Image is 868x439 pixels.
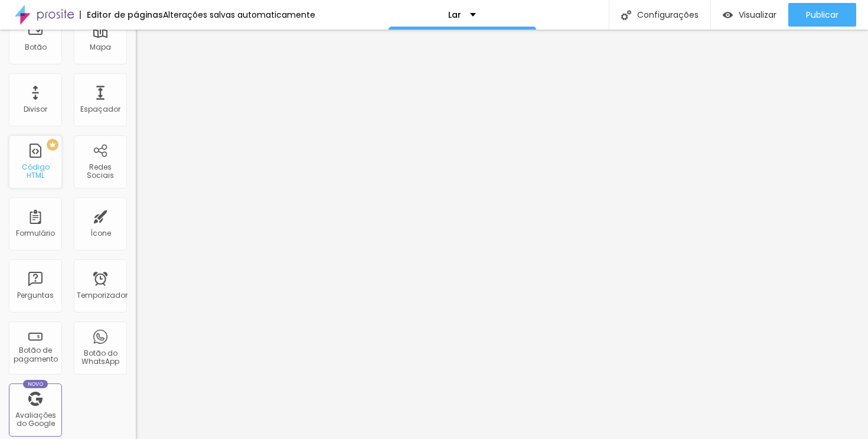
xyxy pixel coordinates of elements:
font: Avaliações do Google [15,410,56,428]
font: Configurações [637,9,699,21]
img: Ícone [621,10,631,20]
font: Divisor [24,104,47,114]
button: Visualizar [711,3,788,27]
font: Editor de páginas [87,9,163,21]
font: Formulário [16,228,55,238]
font: Espaçador [80,104,120,114]
font: Botão [25,42,47,52]
font: Código HTML [22,162,50,180]
font: Botão do WhatsApp [81,348,119,366]
font: Botão de pagamento [14,345,58,363]
font: Novo [28,381,44,388]
font: Visualizar [739,9,776,21]
font: Lar [448,9,461,21]
font: Ícone [90,228,111,238]
button: Publicar [788,3,856,27]
font: Redes Sociais [87,162,114,180]
font: Publicar [806,9,838,21]
iframe: Editor [136,30,868,439]
font: Alterações salvas automaticamente [163,9,315,21]
font: Perguntas [17,290,54,300]
img: view-1.svg [723,10,733,20]
font: Mapa [90,42,111,52]
font: Temporizador [77,290,128,300]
